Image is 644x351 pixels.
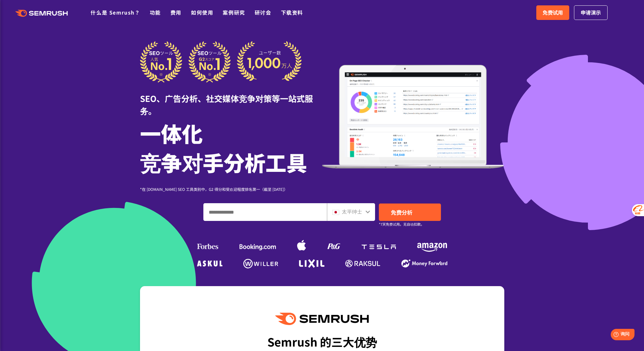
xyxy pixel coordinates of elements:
[281,9,303,16] a: 下载资料
[379,204,441,221] a: 免费分析
[140,92,313,116] font: SEO、广告分析、社交媒体竞争对策等一站式服务。
[379,222,424,227] font: *7天免费试用。无自动扣款。
[223,9,245,16] a: 案例研究
[91,9,140,16] a: 什么是 Semrush？
[150,9,161,16] a: 功能
[391,208,412,216] font: 免费分析
[574,5,608,20] a: 申请演示
[581,9,601,16] font: 申请演示
[275,313,368,325] img: Semrush
[588,326,637,344] iframe: 帮助小部件启动器
[267,333,377,350] font: Semrush 的三大优势
[204,204,327,221] input: 输入域名、关键字或 URL
[140,147,307,177] font: 竞争对手分析工具
[543,9,563,16] font: 免费试用
[170,9,182,16] a: 费用
[191,9,213,16] a: 如何使用
[140,118,203,148] font: 一体化
[536,5,569,20] a: 免费试用
[140,186,288,192] font: *在 [DOMAIN_NAME] SEO 工具类别中，G2 得分和受欢迎程度排名第一（截至 [DATE]）
[255,9,271,16] a: 研讨会
[342,208,362,215] font: 太平绅士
